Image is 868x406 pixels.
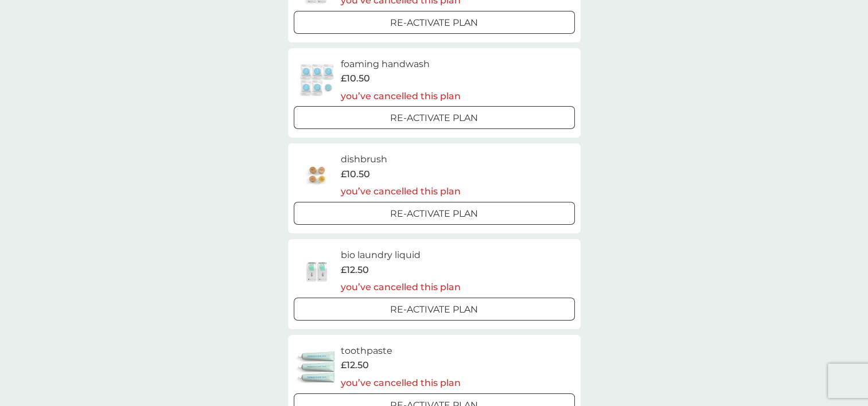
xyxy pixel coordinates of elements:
[341,263,369,278] span: £12.50
[341,376,461,391] p: you’ve cancelled this plan
[294,11,575,34] button: Re-activate Plan
[294,298,575,321] button: Re-activate Plan
[341,152,461,167] h6: dishbrush
[294,251,341,291] img: bio laundry liquid
[390,111,478,126] p: Re-activate Plan
[390,15,478,30] p: Re-activate Plan
[294,202,575,225] button: Re-activate Plan
[341,358,369,373] span: £12.50
[294,347,341,387] img: toothpaste
[390,302,478,317] p: Re-activate Plan
[341,280,461,295] p: you’ve cancelled this plan
[341,343,461,358] h6: toothpaste
[341,248,461,263] h6: bio laundry liquid
[341,167,370,182] span: £10.50
[341,57,461,72] h6: foaming handwash
[294,155,341,196] img: dishbrush
[294,60,341,100] img: foaming handwash
[390,206,478,221] p: Re-activate Plan
[341,184,461,199] p: you’ve cancelled this plan
[341,89,461,104] p: you’ve cancelled this plan
[294,106,575,129] button: Re-activate Plan
[341,71,370,86] span: £10.50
